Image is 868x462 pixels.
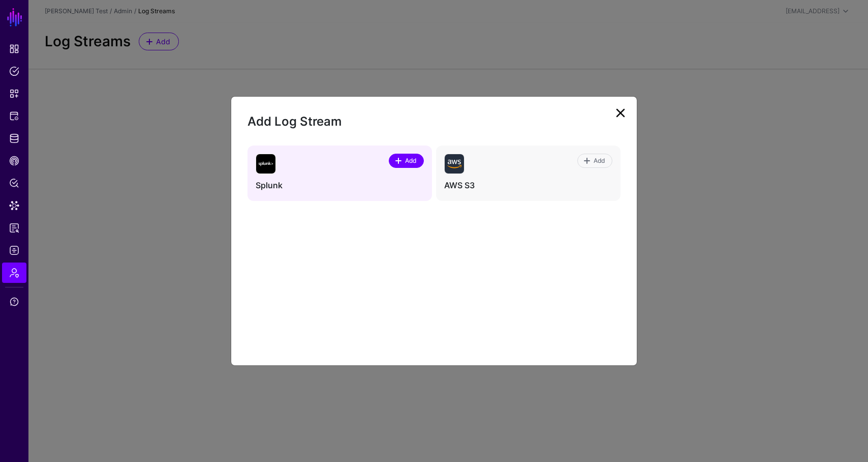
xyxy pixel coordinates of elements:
[404,156,418,165] span: Add
[389,154,424,168] a: Add
[256,180,424,191] h4: Splunk
[444,180,612,191] h4: AWS S3
[256,154,275,174] img: svg+xml;base64,PHN2ZyB3aWR0aD0iNjQiIGhlaWdodD0iNjQiIHZpZXdCb3g9IjAgMCA2NCA2NCIgZmlsbD0ibm9uZSIgeG...
[445,154,464,174] img: svg+xml;base64,PHN2ZyB3aWR0aD0iNjQiIGhlaWdodD0iNjQiIHZpZXdCb3g9IjAgMCA2NCA2NCIgZmlsbD0ibm9uZSIgeG...
[577,154,612,168] a: Add
[593,156,606,165] span: Add
[247,113,621,130] h2: Add Log Stream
